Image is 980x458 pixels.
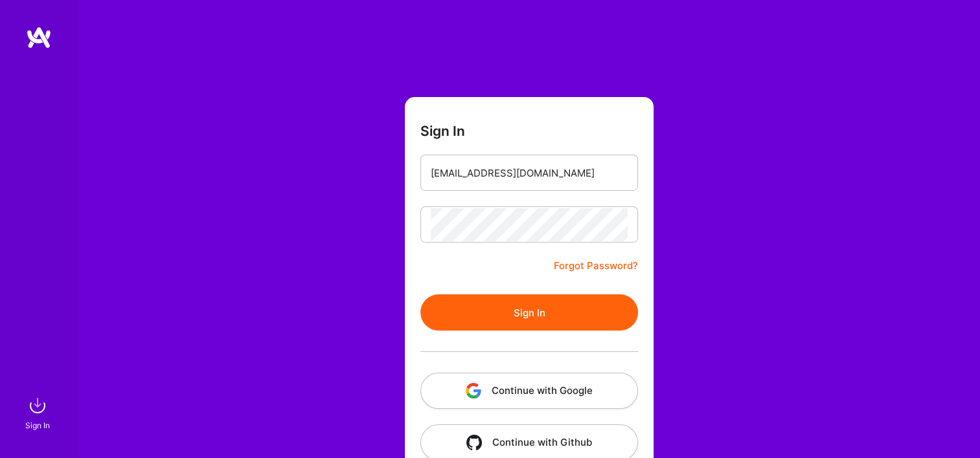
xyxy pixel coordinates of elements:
[420,294,638,331] button: Sign In
[554,258,638,274] a: Forgot Password?
[420,123,465,139] h3: Sign In
[420,373,638,409] button: Continue with Google
[26,26,52,49] img: logo
[25,393,51,419] img: sign in
[466,383,481,398] img: icon
[27,393,51,432] a: sign inSign In
[25,419,50,432] div: Sign In
[431,157,628,190] input: Email...
[466,435,482,450] img: icon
